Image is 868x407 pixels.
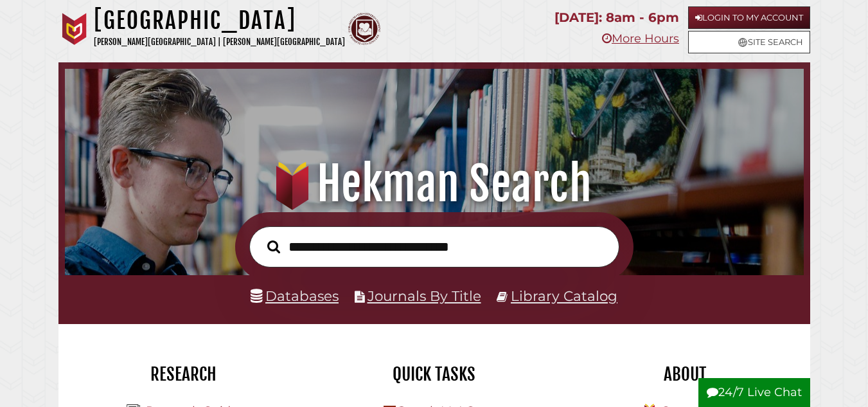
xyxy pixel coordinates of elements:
img: Calvin Theological Seminary [348,13,380,45]
button: Search [261,237,287,257]
h2: About [569,363,801,385]
h2: Quick Tasks [319,363,550,385]
h1: [GEOGRAPHIC_DATA] [94,6,345,35]
a: Library Catalog [511,287,617,304]
p: [DATE]: 8am - 6pm [554,6,679,29]
a: Site Search [688,31,810,53]
a: Databases [251,287,339,304]
h1: Hekman Search [78,156,791,212]
a: Login to My Account [688,6,810,29]
h2: Research [68,363,299,385]
i: Search [267,240,280,254]
a: More Hours [602,32,679,46]
img: Calvin University [58,13,91,45]
p: [PERSON_NAME][GEOGRAPHIC_DATA] | [PERSON_NAME][GEOGRAPHIC_DATA] [94,35,345,50]
a: Journals By Title [368,287,481,304]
